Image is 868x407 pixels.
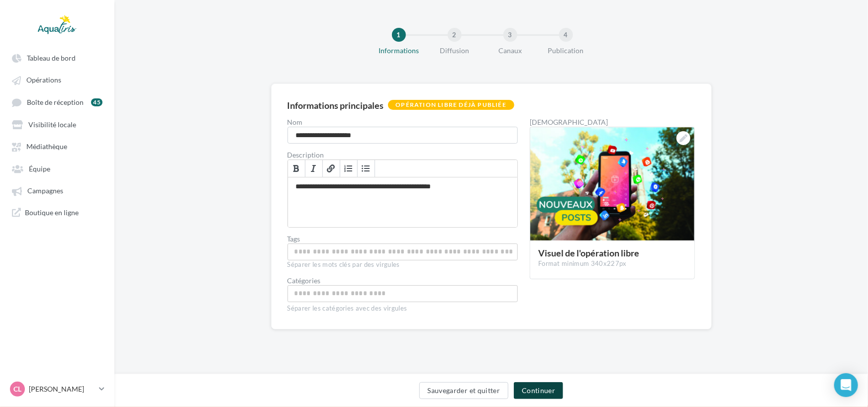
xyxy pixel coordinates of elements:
[91,98,102,106] div: 45
[423,46,486,56] div: Diffusion
[392,28,406,42] div: 1
[29,164,50,173] span: Équipe
[388,100,515,110] div: Opération libre déjà publiée
[13,384,21,394] span: CL
[559,28,573,42] div: 4
[27,187,63,195] span: Campagnes
[288,119,518,126] label: Nom
[6,137,108,155] a: Médiathèque
[290,288,516,299] input: Choisissez une catégorie
[288,244,518,260] div: Permet aux affiliés de trouver l'opération libre plus facilement
[6,115,108,133] a: Visibilité locale
[323,160,340,177] a: Lien
[534,46,598,56] div: Publication
[6,71,108,88] a: Opérations
[479,46,542,56] div: Canaux
[419,382,509,399] button: Sauvegarder et quitter
[27,54,76,62] span: Tableau de bord
[6,181,108,199] a: Campagnes
[358,160,375,177] a: Insérer/Supprimer une liste à puces
[538,259,686,268] div: Format minimum 340x227px
[340,160,358,177] a: Insérer/Supprimer une liste numérotée
[25,208,79,217] span: Boutique en ligne
[288,101,384,110] div: Informations principales
[288,302,518,313] div: Séparer les catégories avec des virgules
[29,384,95,394] p: [PERSON_NAME]
[6,93,108,111] a: Boîte de réception 45
[28,120,76,129] span: Visibilité locale
[367,46,431,56] div: Informations
[503,28,517,42] div: 3
[288,160,305,177] a: Gras (Ctrl+B)
[448,28,462,42] div: 2
[288,285,518,302] div: Choisissez une catégorie
[6,204,108,221] a: Boutique en ligne
[288,177,518,227] div: Permet de préciser les enjeux de la campagne à vos affiliés
[305,160,323,177] a: Italique (Ctrl+I)
[6,49,108,67] a: Tableau de bord
[288,236,518,243] label: Tags
[6,160,108,177] a: Équipe
[26,143,67,151] span: Médiathèque
[27,98,84,106] span: Boîte de réception
[290,246,516,257] input: Permet aux affiliés de trouver l'opération libre plus facilement
[288,260,518,269] div: Séparer les mots clés par des virgules
[834,373,858,397] div: Open Intercom Messenger
[538,248,686,257] div: Visuel de l'opération libre
[8,380,106,399] a: CL [PERSON_NAME]
[26,76,61,84] span: Opérations
[288,277,518,284] div: Catégories
[514,382,563,399] button: Continuer
[530,119,695,126] div: [DEMOGRAPHIC_DATA]
[288,152,518,159] label: Description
